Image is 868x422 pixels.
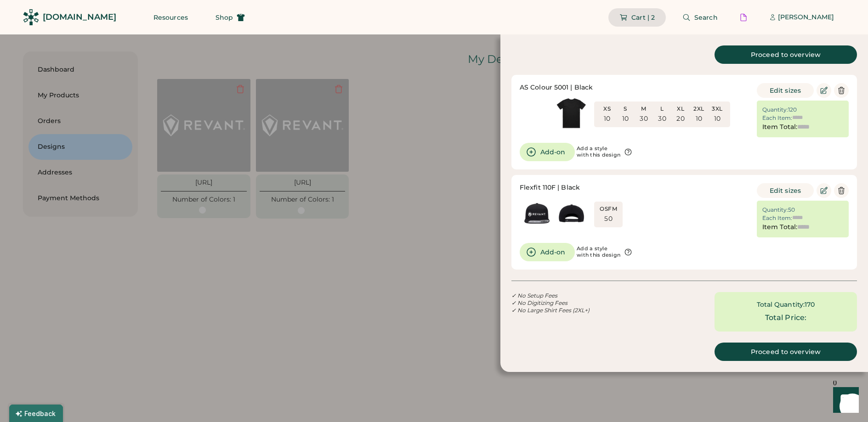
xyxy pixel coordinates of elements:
span: Shop [216,14,233,21]
img: generate-image [520,196,554,231]
img: Rendered Logo - Screens [23,9,39,25]
div: 30 [658,114,666,124]
img: generate-image [554,196,589,231]
div: 10 [622,114,629,124]
div: XL [673,105,688,113]
img: yH5BAEAAAAALAAAAAABAAEAAAIBRAA7 [520,96,554,130]
div: 10 [604,114,611,124]
div: 10 [714,114,721,124]
div: Total Price: [765,312,807,323]
div: S [618,105,633,113]
button: Cart | 2 [608,8,666,27]
div: Proceed to overview [726,51,846,58]
div: 50 [788,206,795,214]
em: ✓ No Large Shirt Fees (2XL+) [511,307,590,314]
iframe: Front Chat [824,381,864,420]
div: OSFM [600,205,617,213]
button: Edit Product [817,83,831,98]
button: Add-on [520,243,575,261]
div: Add a style with this design [577,246,620,259]
div: 20 [676,114,685,124]
div: AS Colour 5001 | Black [520,83,593,92]
button: Edit sizes [757,83,814,98]
div: 170 [805,300,815,309]
em: ✓ No Setup Fees [511,292,557,299]
a: Proceed to overview [715,343,857,361]
div: Item Total: [762,223,797,232]
div: Proceed to overview [726,349,846,355]
div: 30 [640,114,648,124]
div: 3XL [710,105,725,113]
div: 2XL [692,105,706,113]
div: Item Total: [762,123,797,132]
button: Delete [834,83,849,98]
span: Cart | 2 [631,14,655,21]
button: Search [671,8,729,27]
div: Quantity: [762,206,788,214]
button: Edit sizes [757,183,814,198]
em: ✓ No Digitizing Fees [511,299,567,306]
div: [PERSON_NAME] [778,13,834,22]
div: Quantity: [762,106,788,113]
div: Add a style with this design [577,146,620,158]
a: Proceed to overview [715,45,857,64]
div: Flexfit 110F | Black [520,183,580,192]
div: 10 [696,114,703,124]
div: M [636,105,651,113]
div: [DOMAIN_NAME] [43,11,116,23]
button: Add-on [520,143,575,161]
div: 120 [788,106,797,113]
span: Search [694,14,718,21]
button: Delete [834,183,849,198]
button: Resources [142,8,199,27]
div: L [655,105,669,113]
div: XS [600,105,614,113]
img: generate-image [554,96,589,130]
button: Edit Product [817,183,831,198]
div: 50 [604,214,613,224]
button: Shop [204,8,256,27]
div: Total Quantity: [757,300,805,309]
div: Each Item: [762,114,792,122]
div: Each Item: [762,214,792,222]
